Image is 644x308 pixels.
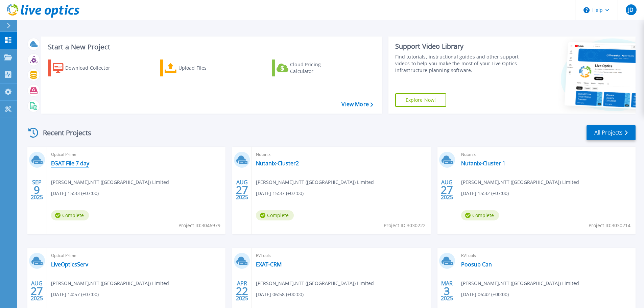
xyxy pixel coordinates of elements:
span: JD [628,7,634,13]
span: Project ID: 3030214 [589,222,630,229]
span: 9 [34,187,40,193]
div: Download Collector [65,61,119,75]
span: [PERSON_NAME] , NTT ([GEOGRAPHIC_DATA]) Limited [461,280,579,287]
a: Cloud Pricing Calculator [272,60,347,76]
a: Poosub Can [461,261,492,268]
span: [DATE] 15:33 (+07:00) [51,190,99,197]
span: Optical Prime [51,252,221,259]
span: Project ID: 3030222 [384,222,426,229]
span: Complete [256,210,294,220]
span: 27 [236,187,248,193]
div: Cloud Pricing Calculator [290,61,344,75]
div: AUG 2025 [236,177,248,202]
span: Project ID: 3046979 [178,222,220,229]
span: [DATE] 06:58 (+00:00) [256,291,304,298]
a: View More [341,101,373,108]
span: [DATE] 15:32 (+07:00) [461,190,509,197]
span: 3 [444,288,450,294]
a: Nutanix-Cluster2 [256,160,299,167]
span: [DATE] 06:42 (+00:00) [461,291,509,298]
span: 27 [441,187,453,193]
a: Download Collector [48,60,123,76]
a: EXAT-CRM [256,261,282,268]
span: Complete [51,210,89,220]
span: Nutanix [461,151,631,158]
span: [DATE] 15:37 (+07:00) [256,190,304,197]
span: RVTools [461,252,631,259]
span: Optical Prime [51,151,221,158]
div: Find tutorials, instructional guides and other support videos to help you make the most of your L... [395,53,521,74]
span: [PERSON_NAME] , NTT ([GEOGRAPHIC_DATA]) Limited [51,280,169,287]
a: All Projects [587,125,636,140]
a: EGAT File 7 day [51,160,89,167]
div: AUG 2025 [30,279,43,303]
span: [PERSON_NAME] , NTT ([GEOGRAPHIC_DATA]) Limited [51,179,169,186]
div: SEP 2025 [30,177,43,202]
a: Nutanix-Cluster 1 [461,160,505,167]
span: [PERSON_NAME] , NTT ([GEOGRAPHIC_DATA]) Limited [461,179,579,186]
div: APR 2025 [236,279,248,303]
a: Explore Now! [395,93,447,107]
a: LiveOpticsServ [51,261,88,268]
span: Nutanix [256,151,426,158]
span: 22 [236,288,248,294]
div: MAR 2025 [440,279,453,303]
span: Complete [461,210,499,220]
div: Upload Files [178,61,233,75]
span: [PERSON_NAME] , NTT ([GEOGRAPHIC_DATA]) Limited [256,280,374,287]
a: Upload Files [160,60,235,76]
div: AUG 2025 [440,177,453,202]
span: 27 [31,288,43,294]
span: RVTools [256,252,426,259]
span: [PERSON_NAME] , NTT ([GEOGRAPHIC_DATA]) Limited [256,179,374,186]
span: [DATE] 14:57 (+07:00) [51,291,99,298]
h3: Start a New Project [48,43,373,51]
div: Recent Projects [26,124,100,141]
div: Support Video Library [395,42,521,51]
